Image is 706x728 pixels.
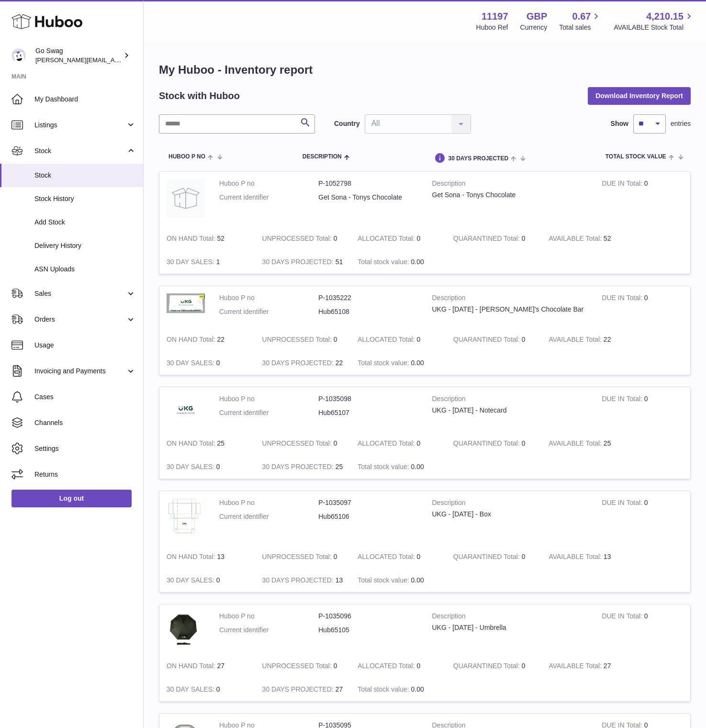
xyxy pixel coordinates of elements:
[572,10,591,23] span: 0.67
[602,294,644,304] strong: DUE IN Total
[318,307,417,316] dd: Hub65108
[219,612,318,621] dt: Huboo P no
[262,553,334,563] strong: UNPROCESSED Total
[318,293,417,302] dd: P-1035222
[34,392,136,402] span: Cases
[358,463,411,473] strong: Total stock value
[255,569,351,592] td: 13
[34,95,136,104] span: My Dashboard
[34,315,126,324] span: Orders
[219,512,318,521] dt: Current identifier
[255,351,351,375] td: 22
[527,10,547,23] strong: GBP
[358,235,416,245] strong: ALLOCATED Total
[453,553,522,563] strong: QUARANTINED Total
[219,179,318,188] dt: Huboo P no
[432,394,588,406] strong: Description
[432,623,588,632] div: UKG - [DATE] - Umbrella
[432,293,588,305] strong: Description
[262,359,336,369] strong: 30 DAYS PROJECTED
[411,258,424,266] span: 0.00
[167,235,217,245] strong: ON HAND Total
[159,678,255,701] td: 0
[34,265,136,274] span: ASN Uploads
[350,432,446,455] td: 0
[255,250,351,274] td: 51
[35,56,192,64] span: [PERSON_NAME][EMAIL_ADDRESS][DOMAIN_NAME]
[34,289,126,298] span: Sales
[541,227,637,250] td: 52
[167,336,217,346] strong: ON HAND Total
[167,359,216,369] strong: 30 DAY SALES
[34,241,136,250] span: Delivery History
[358,553,416,563] strong: ALLOCATED Total
[453,235,522,245] strong: QUARANTINED Total
[11,48,26,63] img: leigh@goswag.com
[549,336,603,346] strong: AVAILABLE Total
[614,10,695,32] a: 4,210.15 AVAILABLE Stock Total
[350,545,446,569] td: 0
[219,408,318,417] dt: Current identifier
[219,293,318,302] dt: Huboo P no
[453,336,522,346] strong: QUARANTINED Total
[541,432,637,455] td: 25
[167,394,205,422] img: product image
[594,605,690,654] td: 0
[602,179,644,190] strong: DUE IN Total
[159,654,255,678] td: 27
[262,576,336,586] strong: 30 DAYS PROJECTED
[167,179,205,217] img: product image
[541,328,637,351] td: 22
[34,146,126,156] span: Stock
[432,406,588,415] div: UKG - [DATE] - Notecard
[219,307,318,316] dt: Current identifier
[159,62,691,78] h1: My Huboo - Inventory report
[453,439,522,449] strong: QUARANTINED Total
[411,685,424,693] span: 0.00
[318,626,417,635] dd: Hub65105
[255,328,351,351] td: 0
[318,394,417,403] dd: P-1035098
[594,286,690,328] td: 0
[520,23,548,32] div: Currency
[318,408,417,417] dd: Hub65107
[35,46,122,65] div: Go Swag
[549,439,603,449] strong: AVAILABLE Total
[605,154,666,160] span: Total stock value
[159,569,255,592] td: 0
[219,626,318,635] dt: Current identifier
[671,119,691,128] span: entries
[541,654,637,678] td: 27
[614,23,695,32] span: AVAILABLE Stock Total
[334,119,360,128] label: Country
[262,439,334,449] strong: UNPROCESSED Total
[255,545,351,569] td: 0
[432,510,588,519] div: UKG - [DATE] - Box
[262,463,336,473] strong: 30 DAYS PROJECTED
[646,10,684,23] span: 4,210.15
[255,227,351,250] td: 0
[159,455,255,479] td: 0
[411,359,424,367] span: 0.00
[432,498,588,510] strong: Description
[262,662,334,672] strong: UNPROCESSED Total
[167,662,217,672] strong: ON HAND Total
[255,678,351,701] td: 27
[358,662,416,672] strong: ALLOCATED Total
[350,328,446,351] td: 0
[559,23,602,32] span: Total sales
[602,612,644,622] strong: DUE IN Total
[411,463,424,470] span: 0.00
[358,359,411,369] strong: Total stock value
[34,418,136,427] span: Channels
[358,685,411,695] strong: Total stock value
[358,258,411,268] strong: Total stock value
[350,227,446,250] td: 0
[262,235,334,245] strong: UNPROCESSED Total
[167,612,205,645] img: product image
[167,439,217,449] strong: ON HAND Total
[159,227,255,250] td: 52
[159,545,255,569] td: 13
[34,470,136,479] span: Returns
[318,193,417,202] dd: Get Sona - Tonys Chocolate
